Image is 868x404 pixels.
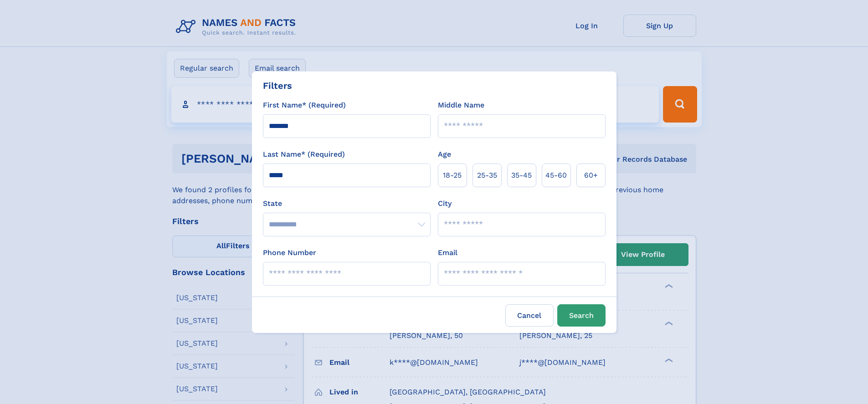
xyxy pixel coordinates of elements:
label: Cancel [505,304,554,327]
span: 35‑45 [511,170,532,181]
label: Last Name* (Required) [263,149,345,160]
span: 45‑60 [545,170,567,181]
span: 25‑35 [477,170,497,181]
label: Phone Number [263,247,316,258]
label: First Name* (Required) [263,100,346,111]
span: 60+ [584,170,598,181]
button: Search [557,304,606,327]
label: Middle Name [438,100,484,111]
label: Email [438,247,457,258]
span: 18‑25 [443,170,462,181]
label: State [263,198,431,209]
label: Age [438,149,451,160]
label: City [438,198,452,209]
div: Filters [263,79,292,92]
